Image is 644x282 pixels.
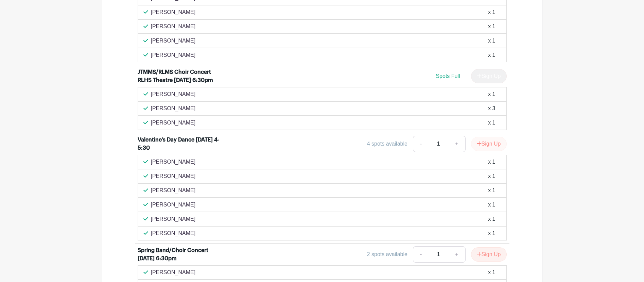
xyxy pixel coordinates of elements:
p: [PERSON_NAME] [151,8,196,16]
div: x 1 [488,229,495,237]
a: + [448,246,465,263]
div: x 1 [488,172,495,180]
p: [PERSON_NAME] [151,104,196,113]
p: [PERSON_NAME] [151,215,196,223]
div: x 1 [488,37,495,45]
button: Sign Up [471,137,507,151]
div: x 1 [488,215,495,223]
div: Spring Band/Choir Concert [DATE] 6:30pm [138,246,222,263]
p: [PERSON_NAME] [151,90,196,98]
div: x 3 [488,104,495,113]
p: [PERSON_NAME] [151,201,196,209]
p: [PERSON_NAME] [151,186,196,195]
button: Sign Up [471,247,507,262]
p: [PERSON_NAME] [151,158,196,166]
div: x 1 [488,186,495,195]
p: [PERSON_NAME] [151,229,196,237]
div: 4 spots available [367,140,407,148]
div: x 1 [488,268,495,277]
a: - [413,246,429,263]
div: x 1 [488,8,495,16]
div: x 1 [488,201,495,209]
div: x 1 [488,119,495,127]
a: - [413,136,429,152]
p: [PERSON_NAME] [151,51,196,59]
div: x 1 [488,90,495,98]
p: [PERSON_NAME] [151,37,196,45]
p: [PERSON_NAME] [151,268,196,277]
p: [PERSON_NAME] [151,172,196,180]
span: Spots Full [436,73,460,79]
p: [PERSON_NAME] [151,22,196,31]
div: x 1 [488,51,495,59]
div: Valentine’s Day Dance [DATE] 4-5:30 [138,136,222,152]
a: + [448,136,465,152]
div: x 1 [488,158,495,166]
div: 2 spots available [367,250,407,259]
p: [PERSON_NAME] [151,119,196,127]
div: JTMMS/RLMS Choir Concert RLHS Theatre [DATE] 6:30pm [138,68,222,84]
div: x 1 [488,22,495,31]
